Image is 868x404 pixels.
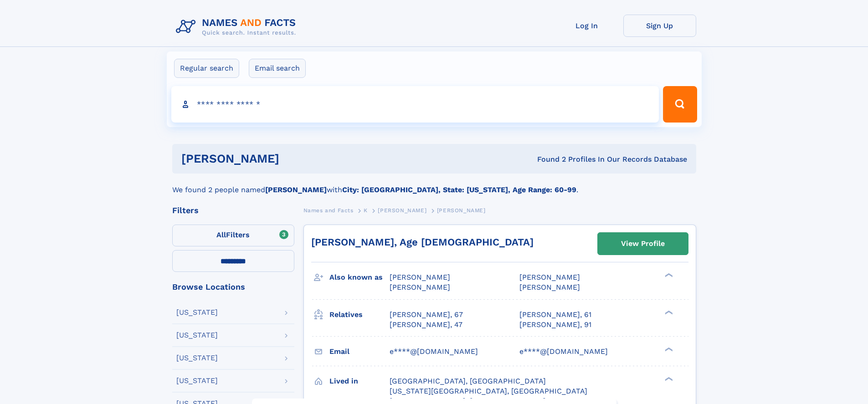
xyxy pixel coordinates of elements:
[390,387,587,395] span: [US_STATE][GEOGRAPHIC_DATA], [GEOGRAPHIC_DATA]
[181,153,408,164] h1: [PERSON_NAME]
[172,225,294,246] label: Filters
[172,174,696,195] div: We found 2 people named with .
[176,354,218,362] div: [US_STATE]
[390,320,462,330] a: [PERSON_NAME], 47
[364,207,368,214] span: K
[311,236,534,248] a: [PERSON_NAME], Age [DEMOGRAPHIC_DATA]
[390,310,463,320] a: [PERSON_NAME], 67
[176,377,218,384] div: [US_STATE]
[550,15,623,37] a: Log In
[172,283,294,291] div: Browse Locations
[390,283,450,291] span: [PERSON_NAME]
[663,309,673,315] div: ❯
[329,270,390,285] h3: Also known as
[663,346,673,352] div: ❯
[378,207,426,214] span: [PERSON_NAME]
[249,59,306,78] label: Email search
[519,310,591,320] a: [PERSON_NAME], 61
[378,205,426,216] a: [PERSON_NAME]
[176,332,218,339] div: [US_STATE]
[663,272,673,278] div: ❯
[265,185,327,194] b: [PERSON_NAME]
[176,309,218,316] div: [US_STATE]
[390,377,546,385] span: [GEOGRAPHIC_DATA], [GEOGRAPHIC_DATA]
[621,233,665,254] div: View Profile
[171,86,659,123] input: search input
[519,273,580,281] span: [PERSON_NAME]
[303,205,354,216] a: Names and Facts
[437,207,486,214] span: [PERSON_NAME]
[390,273,450,281] span: [PERSON_NAME]
[172,15,303,39] img: Logo Names and Facts
[329,373,390,389] h3: Lived in
[623,15,696,37] a: Sign Up
[342,185,576,194] b: City: [GEOGRAPHIC_DATA], State: [US_STATE], Age Range: 60-99
[663,86,697,123] button: Search Button
[172,206,294,215] div: Filters
[364,205,368,216] a: K
[329,344,390,359] h3: Email
[663,376,673,382] div: ❯
[216,230,226,239] span: All
[519,283,580,291] span: [PERSON_NAME]
[408,154,687,164] div: Found 2 Profiles In Our Records Database
[519,320,591,330] a: [PERSON_NAME], 91
[329,307,390,322] h3: Relatives
[598,233,688,255] a: View Profile
[174,59,239,78] label: Regular search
